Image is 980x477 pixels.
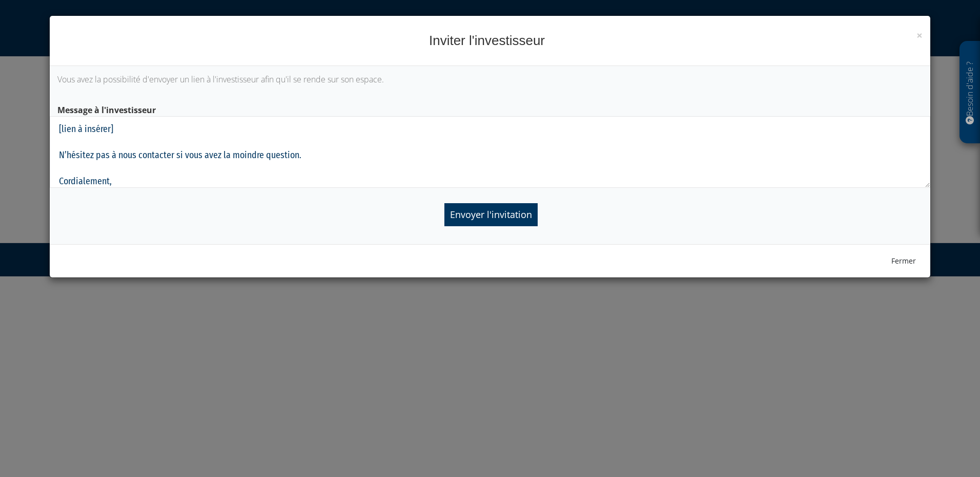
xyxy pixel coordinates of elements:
[57,74,923,85] p: Vous avez la possibilité d'envoyer un lien à l'investisseur afin qu'il se rende sur son espace.
[885,252,923,270] button: Fermer
[50,101,931,116] label: Message à l'investisseur
[444,203,538,226] input: Envoyer l'invitation
[57,31,923,50] h4: Inviter l'investisseur
[916,28,923,42] span: ×
[964,47,976,139] p: Besoin d'aide ?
